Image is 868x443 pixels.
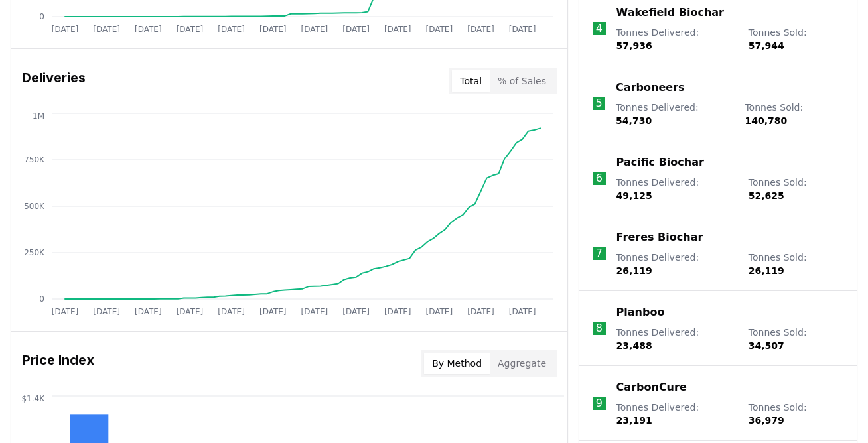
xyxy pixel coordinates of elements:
[749,26,843,52] p: Tonnes Sold :
[39,294,44,304] tspan: 0
[39,12,44,21] tspan: 0
[509,307,536,316] tspan: [DATE]
[616,101,731,127] p: Tonnes Delivered :
[616,5,724,21] a: Wakefield Biochar
[616,401,735,427] p: Tonnes Delivered :
[452,70,490,92] button: Total
[749,326,843,352] p: Tonnes Sold :
[426,307,453,316] tspan: [DATE]
[218,25,245,34] tspan: [DATE]
[342,307,370,316] tspan: [DATE]
[424,353,490,374] button: By Method
[467,307,494,316] tspan: [DATE]
[616,265,652,276] span: 26,119
[21,394,45,403] tspan: $1.4K
[342,25,370,34] tspan: [DATE]
[490,70,554,92] button: % of Sales
[616,251,735,277] p: Tonnes Delivered :
[749,251,843,277] p: Tonnes Sold :
[24,202,45,211] tspan: 500K
[509,25,536,34] tspan: [DATE]
[616,190,652,201] span: 49,125
[93,25,120,34] tspan: [DATE]
[616,115,652,126] span: 54,730
[745,101,843,127] p: Tonnes Sold :
[24,155,45,164] tspan: 750K
[616,229,703,245] a: Freres Biochar
[596,245,603,261] p: 7
[218,307,245,316] tspan: [DATE]
[596,170,603,186] p: 6
[259,307,287,316] tspan: [DATE]
[616,155,704,170] a: Pacific Biochar
[177,25,204,34] tspan: [DATE]
[52,25,79,34] tspan: [DATE]
[93,307,120,316] tspan: [DATE]
[749,401,843,427] p: Tonnes Sold :
[52,307,79,316] tspan: [DATE]
[135,25,162,34] tspan: [DATE]
[426,25,453,34] tspan: [DATE]
[616,379,687,395] a: CarbonCure
[749,415,784,426] span: 36,979
[616,340,652,351] span: 23,488
[259,25,287,34] tspan: [DATE]
[749,190,784,201] span: 52,625
[490,353,554,374] button: Aggregate
[177,307,204,316] tspan: [DATE]
[616,415,652,426] span: 23,191
[33,111,44,121] tspan: 1M
[745,115,787,126] span: 140,780
[616,304,665,320] a: Planboo
[24,248,45,257] tspan: 250K
[596,21,603,36] p: 4
[616,40,652,51] span: 57,936
[384,25,411,34] tspan: [DATE]
[135,307,162,316] tspan: [DATE]
[596,395,603,411] p: 9
[22,68,86,94] h3: Deliveries
[616,26,735,52] p: Tonnes Delivered :
[596,320,603,336] p: 8
[749,40,784,51] span: 57,944
[616,80,684,95] a: Carboneers
[467,25,494,34] tspan: [DATE]
[301,307,328,316] tspan: [DATE]
[616,176,735,202] p: Tonnes Delivered :
[749,340,784,351] span: 34,507
[749,265,784,276] span: 26,119
[616,326,735,352] p: Tonnes Delivered :
[384,307,411,316] tspan: [DATE]
[749,176,843,202] p: Tonnes Sold :
[595,95,602,111] p: 5
[301,25,328,34] tspan: [DATE]
[22,350,94,377] h3: Price Index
